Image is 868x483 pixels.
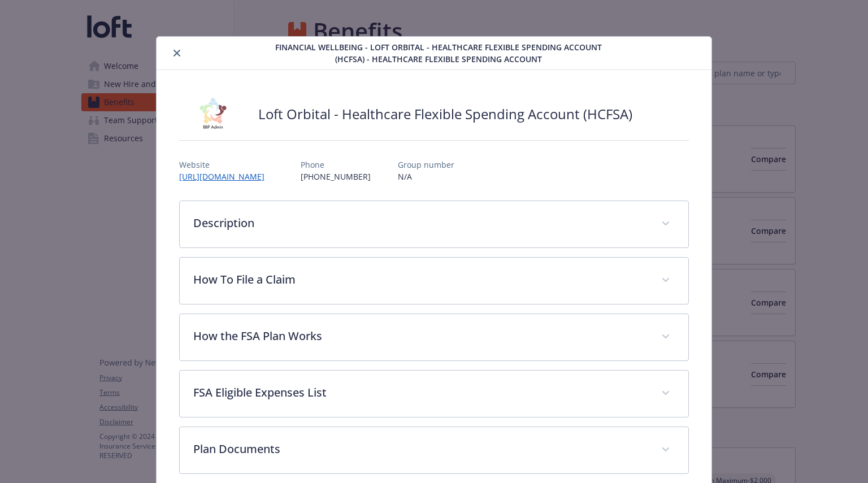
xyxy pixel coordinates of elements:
[275,41,602,65] span: Financial Wellbeing - Loft Orbital - Healthcare Flexible Spending Account (HCFSA) - Healthcare Fl...
[180,258,688,304] div: How To File a Claim
[301,159,371,171] p: Phone
[179,97,247,131] img: BBP Administration
[180,201,688,247] div: Description
[398,171,454,182] p: N/A
[179,159,274,171] p: Website
[180,371,688,417] div: FSA Eligible Expenses List
[193,441,647,458] p: Plan Documents
[193,384,647,401] p: FSA Eligible Expenses List
[193,271,647,288] p: How To File a Claim
[179,171,274,182] a: [URL][DOMAIN_NAME]
[180,314,688,360] div: How the FSA Plan Works
[398,159,454,171] p: Group number
[301,171,371,182] p: [PHONE_NUMBER]
[170,46,184,60] button: close
[193,328,647,345] p: How the FSA Plan Works
[193,215,647,232] p: Description
[180,427,688,473] div: Plan Documents
[258,105,632,124] h2: Loft Orbital - Healthcare Flexible Spending Account (HCFSA)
